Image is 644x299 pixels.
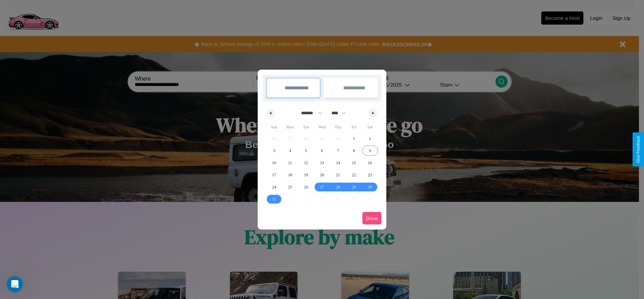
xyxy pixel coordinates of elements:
span: 15 [352,157,356,169]
button: 7 [330,145,346,157]
span: 21 [336,169,340,181]
span: 24 [272,181,276,193]
button: 11 [282,157,298,169]
span: 29 [352,181,356,193]
button: 24 [266,181,282,193]
span: 7 [337,145,339,157]
span: 31 [272,193,276,205]
button: 14 [330,157,346,169]
span: Sat [362,122,378,132]
button: 16 [362,157,378,169]
button: 1 [346,132,362,145]
span: 27 [320,181,324,193]
span: Thu [330,122,346,132]
button: 6 [314,145,330,157]
span: 17 [272,169,276,181]
span: 5 [305,145,307,157]
button: 29 [346,181,362,193]
span: 11 [288,157,292,169]
span: 23 [368,169,372,181]
button: 17 [266,169,282,181]
span: Mon [282,122,298,132]
span: 8 [353,145,355,157]
button: Done [362,212,381,225]
button: 23 [362,169,378,181]
span: 14 [336,157,340,169]
button: 4 [282,145,298,157]
button: 25 [282,181,298,193]
iframe: Intercom live chat [7,276,23,292]
button: 5 [298,145,314,157]
button: 21 [330,169,346,181]
span: 3 [273,145,275,157]
span: 10 [272,157,276,169]
button: 12 [298,157,314,169]
span: 9 [369,145,371,157]
span: Fri [346,122,362,132]
span: 18 [288,169,292,181]
span: 12 [304,157,308,169]
span: 25 [288,181,292,193]
span: Tue [298,122,314,132]
span: 16 [368,157,372,169]
button: 27 [314,181,330,193]
button: 30 [362,181,378,193]
button: 15 [346,157,362,169]
span: Sun [266,122,282,132]
span: 20 [320,169,324,181]
button: 13 [314,157,330,169]
button: 19 [298,169,314,181]
button: 18 [282,169,298,181]
span: 13 [320,157,324,169]
button: 3 [266,145,282,157]
span: 28 [336,181,340,193]
button: 8 [346,145,362,157]
span: 26 [304,181,308,193]
span: 2 [369,132,371,145]
button: 22 [346,169,362,181]
button: 10 [266,157,282,169]
button: 20 [314,169,330,181]
span: 4 [289,145,291,157]
button: 9 [362,145,378,157]
button: 26 [298,181,314,193]
span: Wed [314,122,330,132]
span: 30 [368,181,372,193]
button: 31 [266,193,282,205]
span: 22 [352,169,356,181]
button: 2 [362,132,378,145]
button: 28 [330,181,346,193]
span: 1 [353,132,355,145]
div: Give Feedback [636,136,641,163]
span: 19 [304,169,308,181]
span: 6 [321,145,323,157]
